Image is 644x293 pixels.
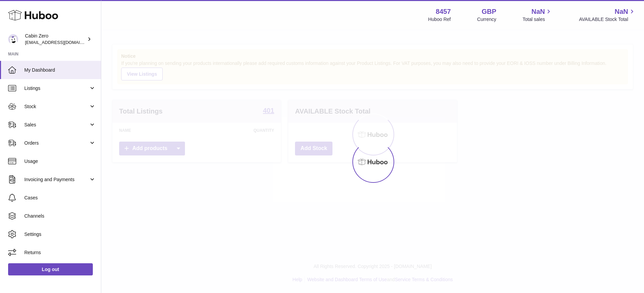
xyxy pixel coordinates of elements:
[436,7,451,16] strong: 8457
[24,85,89,92] span: Listings
[8,263,93,275] a: Log out
[24,249,96,256] span: Returns
[477,16,497,23] div: Currency
[522,16,553,23] span: Total sales
[428,16,451,23] div: Huboo Ref
[522,7,553,23] a: NaN Total sales
[24,213,96,219] span: Channels
[531,7,545,16] span: NaN
[8,34,18,44] img: huboo@cabinzero.com
[615,7,628,16] span: NaN
[482,7,496,16] strong: GBP
[24,231,96,238] span: Settings
[24,158,96,165] span: Usage
[24,140,89,146] span: Orders
[25,40,99,45] span: [EMAIL_ADDRESS][DOMAIN_NAME]
[579,7,636,23] a: NaN AVAILABLE Stock Total
[24,122,89,128] span: Sales
[24,103,89,110] span: Stock
[579,16,636,23] span: AVAILABLE Stock Total
[24,176,89,183] span: Invoicing and Payments
[24,67,96,73] span: My Dashboard
[25,33,86,46] div: Cabin Zero
[24,195,96,201] span: Cases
